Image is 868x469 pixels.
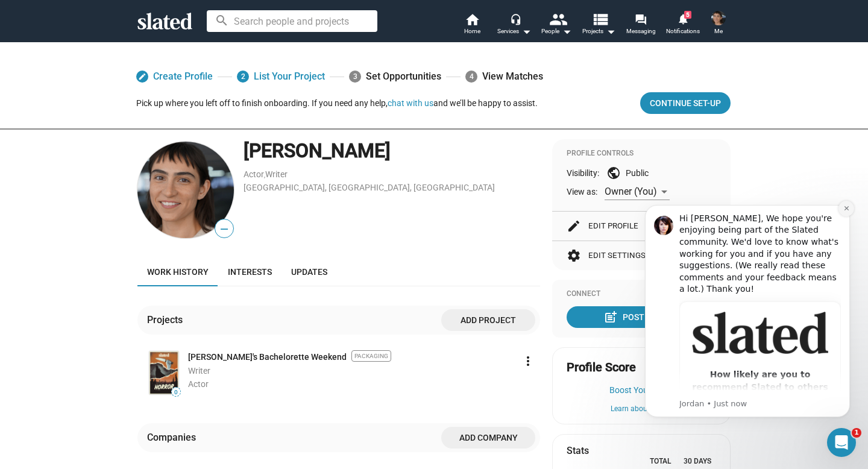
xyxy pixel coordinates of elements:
a: Messaging [620,12,662,39]
span: Packaging [351,350,391,362]
span: 1 [852,428,861,438]
span: — [215,221,233,237]
span: Me [714,24,723,39]
div: View Matches [465,66,543,87]
button: Boost Your Score [567,385,716,395]
mat-icon: arrow_drop_down [519,24,533,39]
a: Writer [265,169,288,179]
span: 3 [349,71,361,83]
iframe: Intercom notifications message [627,190,868,463]
img: Izzi Rojas [711,11,726,25]
mat-icon: edit [138,72,146,81]
div: Pick up where you left off to finish onboarding. If you need any help, and we’ll be happy to assist. [136,98,538,109]
span: 2 [237,71,249,83]
mat-icon: view_list [591,10,609,28]
span: Projects [582,24,615,39]
button: People [535,12,577,39]
span: Home [464,24,480,39]
div: Profile Controls [567,149,716,159]
iframe: Intercom live chat [827,428,856,457]
span: Notifications [666,24,700,39]
span: Interests [228,267,272,277]
button: Post Update [567,306,716,328]
mat-icon: settings [567,248,581,263]
span: Add project [451,309,526,331]
mat-icon: arrow_drop_down [559,24,574,39]
a: Home [451,12,493,39]
a: Actor [244,169,264,179]
button: chat with us [388,98,433,108]
span: View as: [567,186,597,198]
span: 5 [684,11,691,19]
span: 0 [172,389,180,396]
div: [PERSON_NAME] [244,138,540,164]
button: Add project [441,309,535,331]
button: Learn about scores [567,404,716,414]
span: 4 [465,71,477,83]
mat-icon: people [549,10,567,28]
button: Projects [577,12,620,39]
a: 2List Your Project [237,66,325,87]
span: Actor [188,379,209,389]
span: Messaging [626,24,656,39]
span: Profile Score [567,359,636,376]
span: Add Company [451,427,526,449]
div: Set Opportunities [349,66,441,87]
span: Updates [291,267,327,277]
div: Visibility: Public [567,166,716,180]
mat-icon: post_add [603,310,618,324]
a: [GEOGRAPHIC_DATA], [GEOGRAPHIC_DATA], [GEOGRAPHIC_DATA] [244,183,495,192]
div: People [541,24,571,39]
span: , [264,172,265,178]
span: Continue Set-up [650,92,721,114]
mat-icon: notifications [677,13,688,24]
button: Add Company [441,427,535,449]
a: [PERSON_NAME]'s Bachelorette Weekend [188,351,347,363]
mat-icon: home [465,12,479,27]
button: Edit Profile [567,212,716,241]
div: Post Update [606,306,678,328]
div: Services [497,24,531,39]
img: Izzi Rojas [137,142,234,238]
a: Create Profile [136,66,213,87]
a: Updates [281,257,337,286]
span: Work history [147,267,209,277]
mat-icon: public [606,166,621,180]
mat-icon: arrow_drop_down [603,24,618,39]
button: Continue Set-up [640,92,731,114]
button: Izzi RojasMe [704,8,733,40]
span: Owner (You) [605,186,657,197]
button: Services [493,12,535,39]
span: Writer [188,366,210,376]
a: Interests [218,257,281,286]
input: Search people and projects [207,10,377,32]
mat-icon: forum [635,13,646,25]
mat-icon: headset_mic [510,13,521,24]
a: 5Notifications [662,12,704,39]
a: Work history [137,257,218,286]
div: Companies [147,431,201,444]
mat-icon: edit [567,219,581,233]
div: Connect [567,289,716,299]
mat-icon: more_vert [521,354,535,368]
mat-card-title: Stats [567,444,589,457]
button: Edit Settings [567,241,716,270]
img: Poster: Jane's Bachelorette Weekend [149,351,178,394]
div: Projects [147,313,187,326]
